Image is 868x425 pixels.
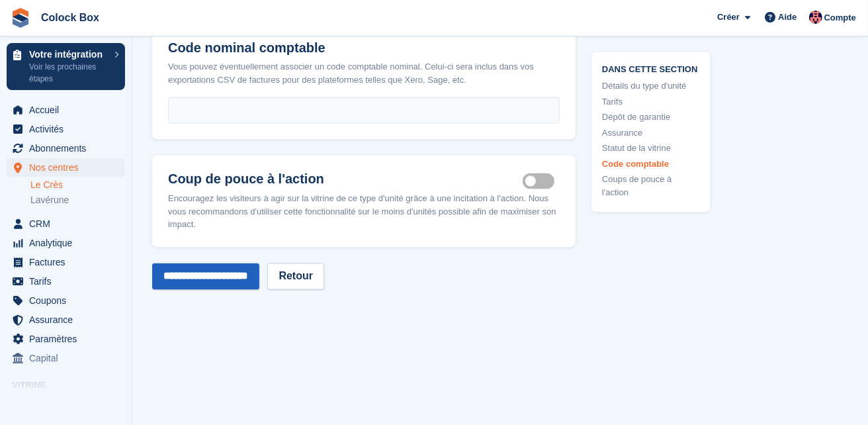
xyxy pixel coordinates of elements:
a: menu [7,395,125,414]
span: Tarifs [29,272,108,291]
img: Christophe Cloysil [809,11,822,24]
a: Retour [267,263,324,290]
span: Boutique en ligne [29,395,108,414]
span: Dans cette section [602,62,700,75]
span: Aide [778,11,797,24]
div: Encouragez les visiteurs à agir sur la vitrine de ce type d'unité grâce à une incitation à l'acti... [168,193,560,232]
label: Is active [523,181,560,183]
a: menu [7,349,125,367]
span: Accueil [29,101,108,119]
a: Tarifs [602,95,700,109]
a: menu [7,330,125,348]
p: Voir les prochaines étapes [29,61,108,85]
a: menu [7,310,125,329]
span: Capital [29,349,108,367]
a: menu [7,234,125,252]
p: Votre intégration [29,50,108,59]
a: Détails du type d'unité [602,80,700,93]
a: menu [7,120,125,138]
a: Colock Box [36,7,105,28]
span: Vitrine [12,379,132,392]
a: Assurance [602,126,700,140]
span: Activités [29,120,108,138]
a: Lavérune [30,194,125,207]
a: menu [7,272,125,291]
h2: Code nominal comptable [168,41,560,56]
a: menu [7,214,125,233]
a: Statut de la vitrine [602,142,700,156]
a: menu [7,253,125,271]
a: Coups de pouce à l'action [602,173,700,199]
span: Abonnements [29,139,108,158]
span: CRM [29,214,108,233]
a: Dépôt de garantie [602,111,700,124]
h2: Coup de pouce à l'action [168,171,523,187]
span: Assurance [29,310,108,329]
a: menu [7,101,125,119]
span: Coupons [29,291,108,310]
span: Nos centres [29,158,108,177]
a: menu [7,139,125,158]
img: stora-icon-8386f47178a22dfd0bd8f6a31ec36ba5ce8667c1dd55bd0f319d3a0aa187defe.svg [11,8,30,28]
span: Créer [717,11,740,24]
a: menu [7,291,125,310]
span: Compte [824,11,856,24]
a: menu [7,158,125,177]
div: Vous pouvez éventuellement associer un code comptable nominal. Celui-ci sera inclus dans vos expo... [168,61,560,87]
a: Code comptable [602,158,700,171]
span: Analytique [29,234,108,252]
a: Votre intégration Voir les prochaines étapes [7,43,125,90]
span: Factures [29,253,108,271]
a: Le Crès [30,179,125,191]
span: Paramètres [29,330,108,348]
